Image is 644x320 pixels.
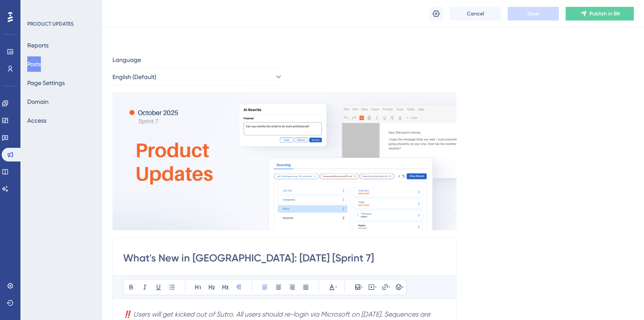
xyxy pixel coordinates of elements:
[27,94,49,109] button: Domain
[527,10,539,17] span: Save
[589,10,620,17] span: Publish in EN
[27,56,41,72] button: Posts
[27,38,49,53] button: Reports
[566,7,634,21] button: Publish in EN
[123,251,446,265] input: Post Title
[27,75,65,91] button: Page Settings
[450,7,501,21] button: Cancel
[27,113,46,128] button: Access
[112,68,283,85] button: English (Default)
[112,55,141,65] span: Language
[112,72,156,82] span: English (Default)
[467,10,484,17] span: Cancel
[508,7,559,21] button: Save
[27,21,74,27] div: PRODUCT UPDATES
[112,92,457,230] img: file-1758728455525.png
